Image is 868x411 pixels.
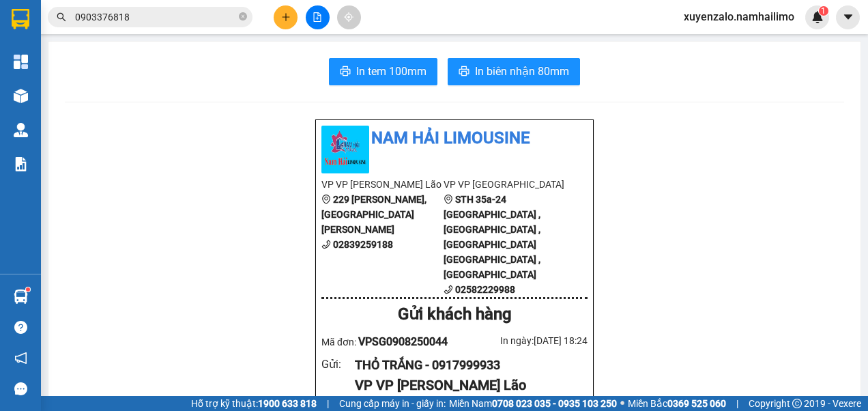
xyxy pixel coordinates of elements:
img: solution-icon [14,157,28,171]
span: plus [281,12,291,22]
li: VP VP [PERSON_NAME] Lão [321,177,444,192]
span: printer [459,66,469,79]
img: warehouse-icon [14,89,28,103]
span: environment [321,195,331,204]
b: 02839259188 [333,239,393,250]
div: In ngày: [DATE] 18:24 [454,333,588,348]
b: 02582229988 [455,284,515,295]
span: copyright [792,399,802,408]
span: environment [444,195,453,204]
span: Cung cấp máy in - giấy in: [339,396,446,411]
span: file-add [313,12,322,22]
button: aim [337,5,361,29]
img: warehouse-icon [14,123,28,137]
b: 229 [PERSON_NAME], [GEOGRAPHIC_DATA][PERSON_NAME] [321,194,426,235]
strong: 0369 525 060 [667,398,726,409]
input: Tìm tên, số ĐT hoặc mã đơn [75,10,236,25]
sup: 1 [819,6,828,16]
sup: 1 [26,287,30,292]
div: THỎ TRẮNG - 0917999933 [355,356,577,375]
div: Mã đơn: [321,333,454,350]
img: dashboard-icon [14,55,28,69]
span: phone [321,240,331,249]
span: question-circle [14,321,27,334]
span: Miền Bắc [628,396,726,411]
span: close-circle [239,11,247,24]
button: caret-down [836,5,860,29]
div: Gửi : [321,356,355,373]
span: search [57,12,66,22]
div: VP VP [PERSON_NAME] Lão [355,375,577,396]
span: aim [344,12,353,22]
span: caret-down [842,11,854,23]
span: Hỗ trợ kỹ thuật: [191,396,317,411]
span: | [736,396,738,411]
button: plus [274,5,298,29]
li: VP VP [GEOGRAPHIC_DATA] [444,177,566,192]
span: VPSG0908250044 [358,335,448,348]
span: printer [340,66,351,79]
span: 1 [821,6,826,16]
span: | [327,396,329,411]
span: xuyenzalo.namhailimo [673,8,805,25]
li: Nam Hải Limousine [321,126,588,152]
button: file-add [306,5,330,29]
img: warehouse-icon [14,289,28,304]
b: STH 35a-24 [GEOGRAPHIC_DATA] , [GEOGRAPHIC_DATA] , [GEOGRAPHIC_DATA] [GEOGRAPHIC_DATA] , [GEOGRAP... [444,194,540,280]
strong: 0708 023 035 - 0935 103 250 [492,398,617,409]
span: In biên nhận 80mm [475,63,569,80]
span: Miền Nam [449,396,617,411]
span: In tem 100mm [356,63,426,80]
img: logo-vxr [12,9,29,29]
span: message [14,382,27,395]
button: printerIn tem 100mm [329,58,437,85]
img: logo.jpg [321,126,369,173]
div: Gửi khách hàng [321,302,588,328]
span: close-circle [239,12,247,20]
button: printerIn biên nhận 80mm [448,58,580,85]
strong: 1900 633 818 [258,398,317,409]
span: notification [14,352,27,365]
span: ⚪️ [620,401,624,406]
img: icon-new-feature [811,11,824,23]
span: phone [444,285,453,294]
